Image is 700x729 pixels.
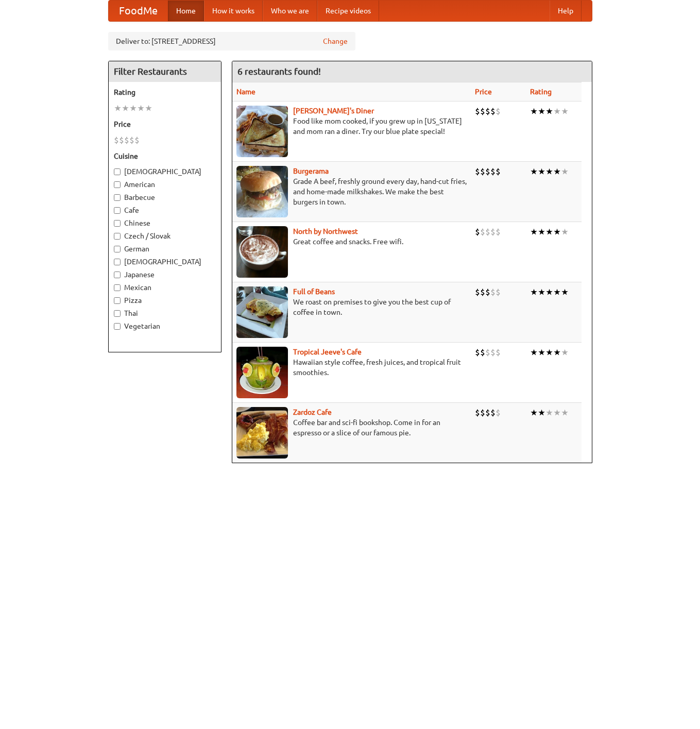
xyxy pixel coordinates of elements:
[475,407,480,418] li: $
[293,107,374,115] a: [PERSON_NAME]'s Diner
[553,347,561,358] li: ★
[475,347,480,358] li: $
[237,66,321,76] ng-pluralize: 6 restaurants found!
[475,88,492,96] a: Price
[108,32,355,50] div: Deliver to: [STREET_ADDRESS]
[480,106,485,117] li: $
[114,168,121,175] input: [DEMOGRAPHIC_DATA]
[496,226,501,238] li: $
[480,286,485,298] li: $
[293,408,332,416] b: Zardoz Cafe
[490,106,496,117] li: $
[561,407,569,418] li: ★
[114,308,216,318] label: Thai
[485,407,490,418] li: $
[490,347,496,358] li: $
[317,1,379,21] a: Recipe videos
[109,1,168,21] a: FoodMe
[530,226,538,238] li: ★
[530,347,538,358] li: ★
[496,407,501,418] li: $
[114,220,121,227] input: Chinese
[114,207,121,214] input: Cafe
[480,226,485,238] li: $
[293,167,329,175] a: Burgerama
[496,106,501,117] li: $
[114,244,216,254] label: German
[236,407,288,459] img: zardoz.jpg
[480,347,485,358] li: $
[561,166,569,177] li: ★
[553,106,561,117] li: ★
[553,226,561,238] li: ★
[114,134,119,146] li: $
[475,166,480,177] li: $
[545,226,553,238] li: ★
[114,259,121,265] input: [DEMOGRAPHIC_DATA]
[236,106,288,157] img: sallys.jpg
[530,88,552,96] a: Rating
[561,347,569,358] li: ★
[134,134,140,146] li: $
[114,269,216,280] label: Japanese
[236,116,467,137] p: Food like mom cooked, if you grew up in [US_STATE] and mom ran a diner. Try our blue plate special!
[124,134,129,146] li: $
[236,226,288,278] img: north.jpg
[114,218,216,228] label: Chinese
[553,166,561,177] li: ★
[236,417,467,438] p: Coffee bar and sci-fi bookshop. Come in for an espresso or a slice of our famous pie.
[204,1,263,21] a: How it works
[538,106,545,117] li: ★
[114,151,216,161] h5: Cuisine
[236,236,467,247] p: Great coffee and snacks. Free wifi.
[530,106,538,117] li: ★
[293,227,358,235] a: North by Northwest
[485,106,490,117] li: $
[485,166,490,177] li: $
[490,407,496,418] li: $
[545,347,553,358] li: ★
[475,106,480,117] li: $
[109,61,221,82] h4: Filter Restaurants
[293,348,362,356] b: Tropical Jeeve's Cafe
[114,310,121,317] input: Thai
[485,347,490,358] li: $
[114,272,121,278] input: Japanese
[553,407,561,418] li: ★
[236,88,255,96] a: Name
[480,407,485,418] li: $
[168,1,204,21] a: Home
[114,87,216,97] h5: Rating
[485,286,490,298] li: $
[490,166,496,177] li: $
[114,181,121,188] input: American
[114,246,121,252] input: German
[530,166,538,177] li: ★
[114,233,121,240] input: Czech / Slovak
[114,166,216,177] label: [DEMOGRAPHIC_DATA]
[485,226,490,238] li: $
[119,134,124,146] li: $
[114,103,122,114] li: ★
[236,176,467,207] p: Grade A beef, freshly ground every day, hand-cut fries, and home-made milkshakes. We make the bes...
[114,119,216,129] h5: Price
[480,166,485,177] li: $
[496,166,501,177] li: $
[293,287,335,296] a: Full of Beans
[114,323,121,330] input: Vegetarian
[561,286,569,298] li: ★
[114,192,216,202] label: Barbecue
[496,286,501,298] li: $
[490,226,496,238] li: $
[114,194,121,201] input: Barbecue
[545,286,553,298] li: ★
[545,106,553,117] li: ★
[530,286,538,298] li: ★
[114,179,216,190] label: American
[553,286,561,298] li: ★
[114,257,216,267] label: [DEMOGRAPHIC_DATA]
[129,134,134,146] li: $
